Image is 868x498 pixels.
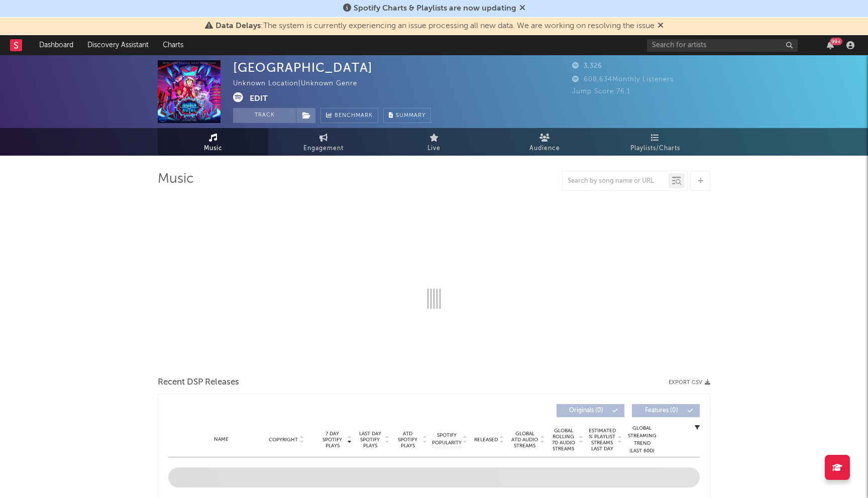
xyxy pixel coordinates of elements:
span: Benchmark [335,110,373,122]
span: Last Day Spotify Plays [357,431,383,449]
span: Features ( 0 ) [638,408,685,414]
span: Summary [396,113,425,118]
span: Recent DSP Releases [158,377,239,389]
span: Playlists/Charts [630,143,680,155]
a: Playlists/Charts [600,128,710,156]
span: 7 Day Spotify Plays [319,431,346,449]
span: 608,634 Monthly Listeners [572,76,674,83]
button: 99+ [827,41,834,49]
span: Estimated % Playlist Streams Last Day [588,428,616,452]
span: : The system is currently experiencing an issue processing all new data. We are working on resolv... [215,22,655,30]
button: Export CSV [669,380,710,386]
a: Engagement [268,128,379,156]
span: Originals ( 0 ) [563,408,609,414]
span: Dismiss [658,22,664,30]
a: Audience [489,128,600,156]
button: Originals(0) [557,404,624,417]
span: Live [427,143,441,155]
div: Name [188,436,254,443]
div: [GEOGRAPHIC_DATA] [233,60,373,75]
span: Global ATD Audio Streams [511,431,538,449]
span: Dismiss [519,5,525,13]
span: Engagement [303,143,344,155]
span: Music [204,143,223,155]
div: Unknown Location | Unknown Genre [233,78,369,90]
a: Music [158,128,268,156]
span: Global Rolling 7D Audio Streams [550,428,577,452]
a: Dashboard [32,35,80,55]
span: 3,326 [572,63,602,69]
a: Live [379,128,489,156]
span: Data Delays [215,22,261,30]
span: Spotify Popularity [432,432,462,447]
span: ATD Spotify Plays [394,431,421,449]
button: Track [233,108,296,123]
a: Discovery Assistant [80,35,156,55]
button: Summary [383,108,431,123]
span: Spotify Charts & Playlists are now updating [354,5,516,13]
span: Jump Score: 76.1 [572,88,630,95]
div: Global Streaming Trend (Last 60D) [627,425,657,455]
input: Search for artists [647,39,798,52]
a: Benchmark [320,108,378,123]
input: Search by song name or URL [563,177,669,185]
button: Features(0) [632,404,700,417]
button: Edit [250,92,268,105]
a: Charts [156,35,190,55]
span: Copyright [269,437,298,443]
span: Released [474,437,498,443]
div: 99 + [830,38,842,45]
span: Audience [529,143,560,155]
